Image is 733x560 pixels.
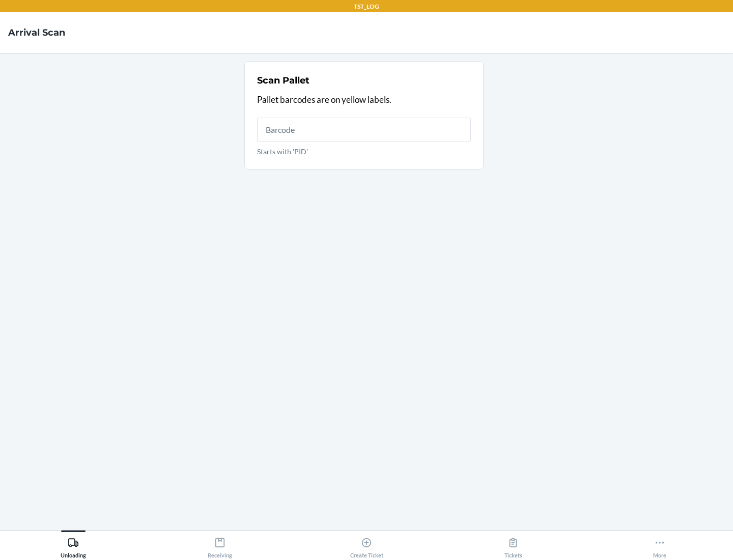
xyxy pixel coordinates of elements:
[257,118,471,142] input: Starts with 'PID'
[293,530,440,558] button: Create Ticket
[257,146,471,157] p: Starts with 'PID'
[257,93,471,106] p: Pallet barcodes are on yellow labels.
[354,2,379,11] p: TST_LOG
[653,533,666,558] div: More
[586,530,733,558] button: More
[350,533,383,558] div: Create Ticket
[257,74,309,87] h2: Scan Pallet
[61,533,86,558] div: Unloading
[440,530,586,558] button: Tickets
[147,530,293,558] button: Receiving
[504,533,522,558] div: Tickets
[208,533,232,558] div: Receiving
[8,26,65,39] h4: Arrival Scan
